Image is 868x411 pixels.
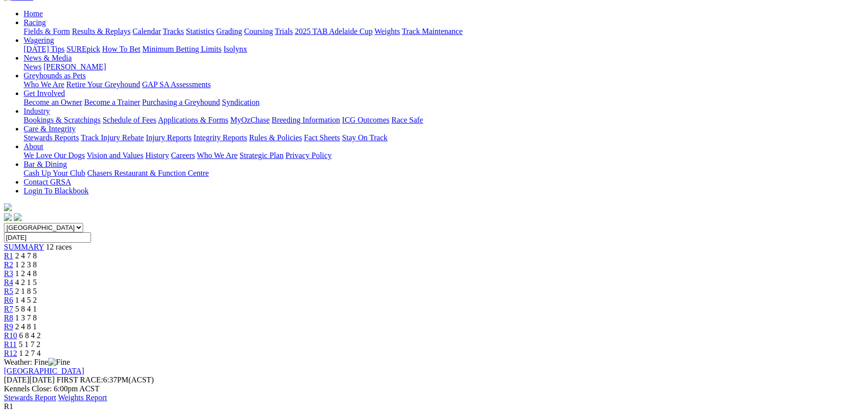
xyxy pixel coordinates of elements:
[24,80,864,89] div: Greyhounds as Pets
[19,340,40,348] span: 5 1 7 2
[142,98,220,106] a: Purchasing a Greyhound
[15,260,37,269] span: 1 2 3 8
[24,98,82,106] a: Become an Owner
[72,27,130,35] a: Results & Replays
[4,296,13,304] a: R6
[84,98,140,106] a: Become a Trainer
[102,116,156,124] a: Schedule of Fees
[4,213,12,221] img: facebook.svg
[24,169,85,177] a: Cash Up Your Club
[15,287,37,295] span: 2 1 8 5
[24,80,64,89] a: Who We Are
[15,296,37,304] span: 1 4 5 2
[145,151,169,159] a: History
[24,116,100,124] a: Bookings & Scratchings
[4,349,17,357] a: R12
[24,116,864,125] div: Industry
[272,116,340,124] a: Breeding Information
[87,151,143,159] a: Vision and Values
[24,89,65,97] a: Get Involved
[43,63,106,71] a: [PERSON_NAME]
[4,252,13,260] span: R1
[24,54,72,62] a: News & Media
[24,27,864,36] div: Racing
[4,269,13,278] a: R3
[15,305,37,313] span: 5 8 4 1
[230,116,270,124] a: MyOzChase
[249,133,302,142] a: Rules & Policies
[24,151,864,160] div: About
[222,98,259,106] a: Syndication
[4,232,91,243] input: Select date
[217,27,242,35] a: Grading
[4,376,30,384] span: [DATE]
[19,331,41,340] span: 6 8 4 2
[391,116,423,124] a: Race Safe
[24,133,79,142] a: Stewards Reports
[132,27,161,35] a: Calendar
[4,314,13,322] a: R8
[4,203,12,211] img: logo-grsa-white.png
[4,367,84,375] a: [GEOGRAPHIC_DATA]
[15,322,37,331] span: 2 4 8 1
[24,187,89,195] a: Login To Blackbook
[66,80,140,89] a: Retire Your Greyhound
[4,402,13,411] span: R1
[24,169,864,178] div: Bar & Dining
[102,45,141,53] a: How To Bet
[275,27,293,35] a: Trials
[4,287,13,295] a: R5
[186,27,215,35] a: Statistics
[24,125,76,133] a: Care & Integrity
[24,63,864,71] div: News & Media
[295,27,372,35] a: 2025 TAB Adelaide Cup
[24,63,41,71] a: News
[4,331,17,340] a: R10
[4,376,55,384] span: [DATE]
[374,27,400,35] a: Weights
[19,349,41,357] span: 1 2 7 4
[24,160,67,168] a: Bar & Dining
[171,151,195,159] a: Careers
[24,27,70,35] a: Fields & Form
[163,27,184,35] a: Tracks
[342,133,387,142] a: Stay On Track
[4,384,864,393] div: Kennels Close: 6:00pm ACST
[158,116,228,124] a: Applications & Forms
[240,151,283,159] a: Strategic Plan
[24,36,54,44] a: Wagering
[244,27,273,35] a: Coursing
[24,98,864,107] div: Get Involved
[57,376,154,384] span: 6:37PM(ACST)
[223,45,247,53] a: Isolynx
[58,393,107,402] a: Weights Report
[81,133,144,142] a: Track Injury Rebate
[402,27,463,35] a: Track Maintenance
[4,305,13,313] a: R7
[24,142,43,151] a: About
[46,243,72,251] span: 12 races
[142,45,221,53] a: Minimum Betting Limits
[15,252,37,260] span: 2 4 7 8
[193,133,247,142] a: Integrity Reports
[24,133,864,142] div: Care & Integrity
[285,151,332,159] a: Privacy Policy
[4,340,17,348] a: R11
[24,45,64,53] a: [DATE] Tips
[87,169,209,177] a: Chasers Restaurant & Function Centre
[4,243,44,251] a: SUMMARY
[4,393,56,402] a: Stewards Report
[24,107,50,115] a: Industry
[15,278,37,286] span: 4 2 1 5
[4,278,13,286] a: R4
[304,133,340,142] a: Fact Sheets
[24,71,86,80] a: Greyhounds as Pets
